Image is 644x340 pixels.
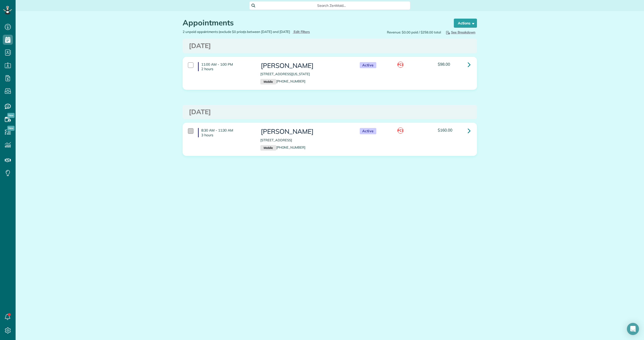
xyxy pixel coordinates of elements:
h3: [PERSON_NAME] [260,62,349,69]
a: Mobile[PHONE_NUMBER] [260,79,305,83]
h1: Appointments [183,19,444,27]
span: Edit Filters [294,30,310,34]
a: Mobile[PHONE_NUMBER] [260,145,305,149]
div: Open Intercom Messenger [627,323,639,335]
span: Active [360,62,376,68]
h4: 11:00 AM - 1:00 PM [198,62,253,71]
h3: [DATE] [189,42,471,50]
span: $160.00 [438,127,452,133]
p: [STREET_ADDRESS] [260,138,349,143]
span: FC1 [397,127,404,134]
small: Mobile [260,79,276,84]
button: Actions [454,19,477,28]
small: Mobile [260,145,276,151]
button: See Breakdown [444,29,477,35]
span: $98.00 [438,62,450,67]
div: 2 unpaid appointments (exclude $0 price)s between [DATE] and [DATE] [179,29,330,34]
p: [STREET_ADDRESS][US_STATE] [260,72,349,76]
h3: [PERSON_NAME] [260,128,349,135]
span: Revenue: $0.00 paid / $258.00 total [387,30,441,35]
span: Active [360,128,376,134]
a: Edit Filters [293,30,310,34]
h3: [DATE] [189,108,471,116]
span: New [7,126,15,131]
span: New [7,113,15,118]
h4: 8:30 AM - 11:30 AM [198,128,253,137]
p: 2 hours [201,67,253,71]
span: FC1 [397,62,404,68]
p: 3 hours [201,133,253,137]
span: See Breakdown [445,30,475,34]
